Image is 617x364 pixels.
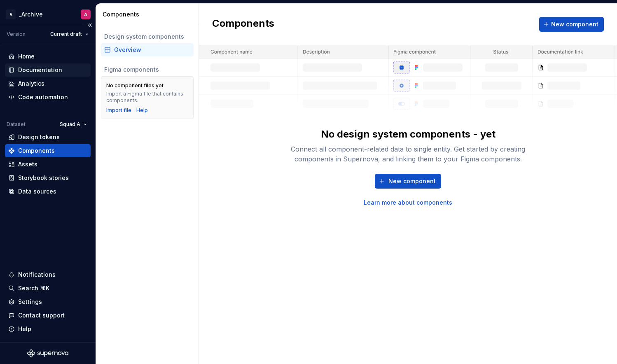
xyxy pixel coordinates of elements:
div: Components [18,147,55,155]
div: A [6,9,16,19]
div: No component files yet [106,82,164,89]
div: Settings [18,298,42,306]
div: Connect all component-related data to single entity. Get started by creating components in Supern... [276,144,540,164]
a: Documentation [5,63,91,77]
div: Code automation [18,93,68,101]
div: Dataset [7,121,26,128]
div: Notifications [18,271,56,279]
a: Design tokens [5,131,91,144]
div: Assets [18,160,37,168]
h2: Components [212,17,274,32]
button: New component [375,174,441,189]
div: No design system components - yet [321,128,495,141]
div: Components [103,10,195,19]
button: Search ⌘K [5,282,91,295]
a: Storybook stories [5,171,91,184]
a: Data sources [5,185,91,198]
button: Notifications [5,268,91,281]
a: Assets [5,158,91,171]
a: Overview [101,43,194,56]
div: Help [18,325,31,333]
div: A [84,11,87,18]
div: _Archive [19,10,43,19]
div: Version [7,31,26,37]
button: New component [539,17,604,32]
div: Search ⌘K [18,284,49,292]
svg: Supernova Logo [27,349,68,357]
a: Help [136,107,148,114]
div: Contact support [18,311,65,320]
a: Learn more about components [364,198,452,207]
span: Squad A [60,121,80,128]
button: Contact support [5,309,91,322]
button: Help [5,322,91,336]
div: Overview [114,46,190,54]
button: Current draft [47,28,92,40]
span: Current draft [50,31,82,37]
a: Analytics [5,77,91,90]
button: Collapse sidebar [84,19,96,31]
a: Home [5,50,91,63]
button: A_ArchiveA [2,5,94,23]
a: Components [5,144,91,157]
span: New component [551,20,598,28]
button: Import file [106,107,131,114]
div: Design tokens [18,133,60,141]
div: Data sources [18,187,56,196]
div: Analytics [18,79,44,88]
button: Squad A [56,119,91,130]
div: Storybook stories [18,174,69,182]
div: Home [18,52,35,61]
div: Design system components [104,33,190,41]
a: Code automation [5,91,91,104]
div: Documentation [18,66,62,74]
div: Figma components [104,65,190,74]
div: Import a Figma file that contains components. [106,91,188,104]
span: New component [388,177,436,185]
a: Settings [5,295,91,308]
